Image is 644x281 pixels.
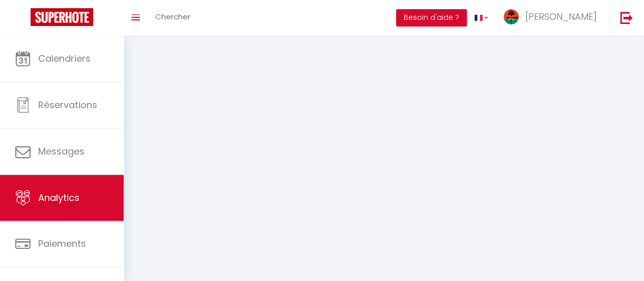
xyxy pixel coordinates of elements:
[525,10,597,23] span: [PERSON_NAME]
[620,11,633,24] img: logout
[396,9,467,27] button: Besoin d'aide ?
[38,98,97,111] span: Réservations
[31,8,93,26] img: Super Booking
[38,145,85,158] span: Messages
[8,4,39,35] button: Ouvrir le widget de chat LiveChat
[38,237,86,250] span: Paiements
[38,191,79,204] span: Analytics
[503,9,519,24] img: ...
[155,11,190,22] span: Chercher
[38,52,91,65] span: Calendriers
